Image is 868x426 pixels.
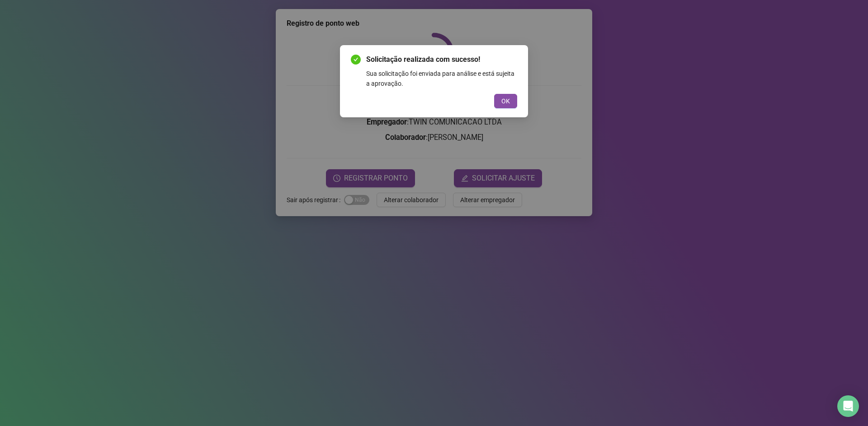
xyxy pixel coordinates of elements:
[494,94,517,108] button: OK
[366,54,517,65] span: Solicitação realizada com sucesso!
[351,55,361,65] span: check-circle
[366,69,517,88] div: Sua solicitação foi enviada para análise e está sujeita a aprovação.
[501,96,510,106] span: OK
[837,395,859,417] div: Open Intercom Messenger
